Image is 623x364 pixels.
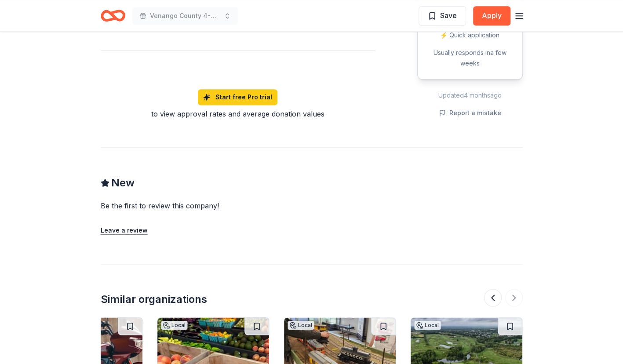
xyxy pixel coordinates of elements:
[150,11,220,21] span: Venango County 4-H Auction
[198,89,277,105] a: Start free Pro trial
[473,6,510,25] button: Apply
[101,109,375,119] div: to view approval rates and average donation values
[288,321,314,330] div: Local
[428,30,512,40] div: ⚡️ Quick application
[101,5,125,26] a: Home
[417,90,523,101] div: Updated 4 months ago
[440,10,457,21] span: Save
[101,225,148,236] button: Leave a review
[419,6,466,25] button: Save
[132,7,238,25] button: Venango County 4-H Auction
[111,176,135,190] span: New
[101,200,326,211] div: Be the first to review this company!
[414,321,441,330] div: Local
[161,321,187,330] div: Local
[101,292,207,306] div: Similar organizations
[428,47,512,69] div: Usually responds in a few weeks
[439,108,501,118] button: Report a mistake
